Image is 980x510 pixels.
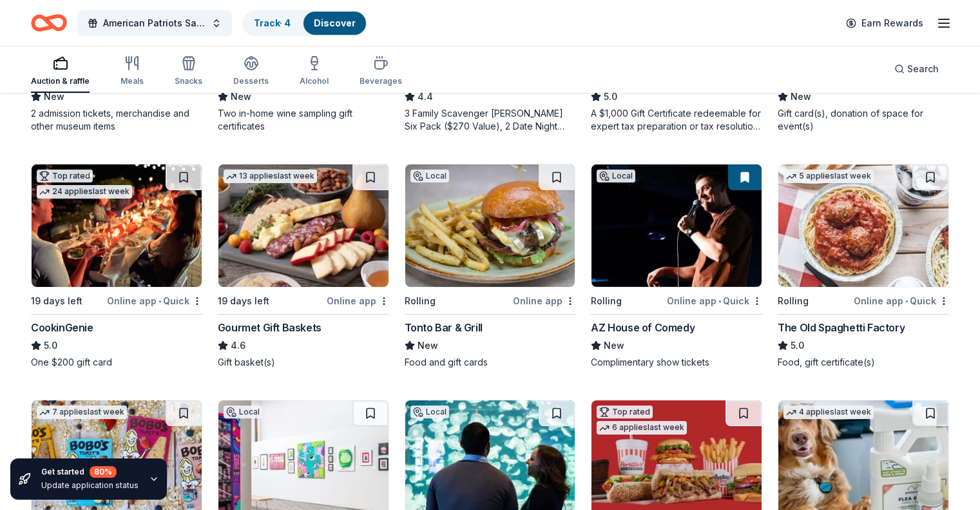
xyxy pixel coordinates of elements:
[791,89,811,104] span: New
[159,296,161,306] span: •
[405,107,576,133] div: 3 Family Scavenger [PERSON_NAME] Six Pack ($270 Value), 2 Date Night Scavenger [PERSON_NAME] Two ...
[218,320,322,335] div: Gourmet Gift Baskets
[405,164,576,369] a: Image for Tonto Bar & GrillLocalRollingOnline appTonto Bar & GrillNewFood and gift cards
[783,406,874,419] div: 4 applies last week
[44,338,57,353] span: 5.0
[778,107,949,133] div: Gift card(s), donation of space for event(s)
[37,170,93,182] div: Top rated
[778,293,809,309] div: Rolling
[513,293,575,309] div: Online app
[242,10,367,36] button: Track· 4Discover
[77,10,232,36] button: American Patriots Salute to Veterans
[44,89,64,104] span: New
[718,296,721,306] span: •
[405,293,436,309] div: Rolling
[838,12,931,35] a: Earn Rewards
[231,89,251,104] span: New
[90,466,117,478] div: 80 %
[410,406,449,418] div: Local
[31,356,202,369] div: One $200 gift card
[37,406,127,419] div: 7 applies last week
[418,338,438,353] span: New
[591,107,762,133] div: A $1,000 Gift Certificate redeemable for expert tax preparation or tax resolution services—recipi...
[667,293,762,309] div: Online app Quick
[405,356,576,369] div: Food and gift cards
[231,338,245,353] span: 4.6
[107,293,202,309] div: Online app Quick
[233,50,269,93] button: Desserts
[41,480,139,491] div: Update application status
[31,320,93,335] div: CookinGenie
[604,338,624,353] span: New
[597,406,653,418] div: Top rated
[410,170,449,182] div: Local
[405,320,483,335] div: Tonto Bar & Grill
[120,76,144,86] div: Meals
[591,320,695,335] div: AZ House of Comedy
[591,164,762,287] img: Image for AZ House of Comedy
[224,406,262,418] div: Local
[31,107,202,133] div: 2 admission tickets, merchandise and other museum items
[327,293,389,309] div: Online app
[224,170,317,183] div: 13 applies last week
[791,338,804,353] span: 5.0
[32,164,202,287] img: Image for CookinGenie
[591,356,762,369] div: Complimentary show tickets
[31,293,82,309] div: 19 days left
[120,50,144,93] button: Meals
[591,164,762,369] a: Image for AZ House of ComedyLocalRollingOnline app•QuickAZ House of ComedyNewComplimentary show t...
[175,50,202,93] button: Snacks
[31,164,202,369] a: Image for CookinGenieTop rated24 applieslast week19 days leftOnline app•QuickCookinGenie5.0One $2...
[233,76,269,86] div: Desserts
[884,56,949,82] button: Search
[218,164,389,369] a: Image for Gourmet Gift Baskets13 applieslast week19 days leftOnline appGourmet Gift Baskets4.6Gif...
[591,293,622,309] div: Rolling
[31,76,90,86] div: Auction & raffle
[778,356,949,369] div: Food, gift certificate(s)
[218,164,389,287] img: Image for Gourmet Gift Baskets
[905,296,908,306] span: •
[778,164,949,369] a: Image for The Old Spaghetti Factory5 applieslast weekRollingOnline app•QuickThe Old Spaghetti Fac...
[31,8,67,38] a: Home
[314,17,356,28] a: Discover
[254,17,291,28] a: Track· 4
[418,89,433,104] span: 4.4
[41,466,139,478] div: Get started
[103,15,206,31] span: American Patriots Salute to Veterans
[778,164,948,287] img: Image for The Old Spaghetti Factory
[300,76,329,86] div: Alcohol
[360,50,402,93] button: Beverages
[854,293,949,309] div: Online app Quick
[37,185,132,199] div: 24 applies last week
[218,107,389,133] div: Two in-home wine sampling gift certificates
[597,170,635,182] div: Local
[405,164,575,287] img: Image for Tonto Bar & Grill
[604,89,617,104] span: 5.0
[218,293,269,309] div: 19 days left
[300,50,329,93] button: Alcohol
[218,356,389,369] div: Gift basket(s)
[31,50,90,93] button: Auction & raffle
[360,76,402,86] div: Beverages
[597,421,687,435] div: 6 applies last week
[175,76,202,86] div: Snacks
[778,320,905,335] div: The Old Spaghetti Factory
[783,170,874,183] div: 5 applies last week
[907,61,939,77] span: Search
